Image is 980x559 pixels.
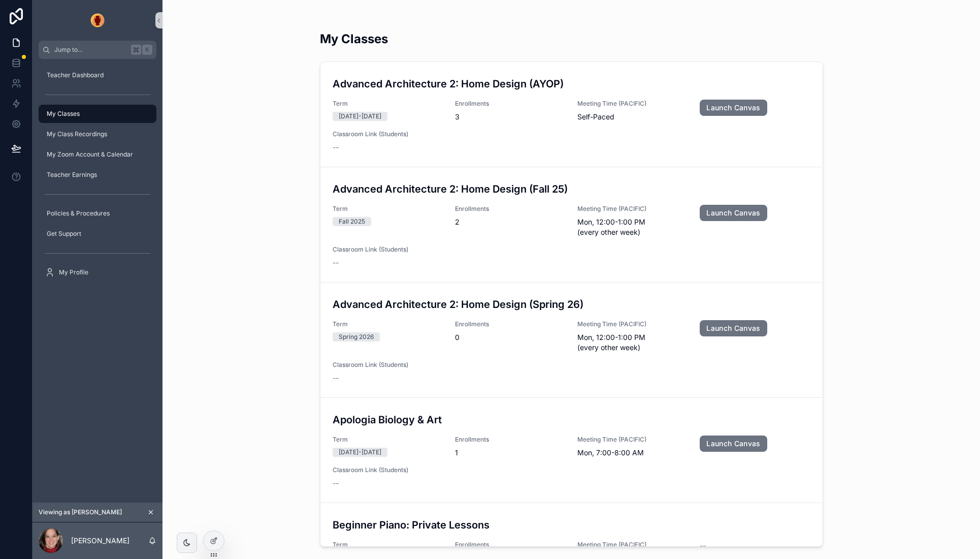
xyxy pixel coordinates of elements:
span: Enrollments [455,436,565,444]
button: Jump to...K [39,41,156,59]
span: Meeting Time (PACIFIC) [577,320,688,328]
h3: Advanced Architecture 2: Home Design (AYOP) [333,76,810,91]
a: Teacher Dashboard [39,66,156,84]
a: Policies & Procedures [39,204,156,223]
span: My Class Recordings [47,130,107,138]
h2: My Classes [320,30,388,47]
h3: Advanced Architecture 2: Home Design (Spring 26) [333,297,810,312]
span: Jump to... [54,46,127,54]
span: Enrollments [455,541,565,549]
span: 1 [455,448,565,458]
span: Meeting Time (PACIFIC) [577,541,688,549]
span: Mon, 12:00-1:00 PM (every other week) [577,332,688,353]
a: Apologia Biology & ArtTerm[DATE]-[DATE]Enrollments1Meeting Time (PACIFIC)Mon, 7:00-8:00 AMLaunch ... [320,397,823,503]
div: scrollable content [32,59,162,295]
span: My Zoom Account & Calendar [47,150,133,159]
a: Advanced Architecture 2: Home Design (AYOP)Term[DATE]-[DATE]Enrollments3Meeting Time (PACIFIC)Sel... [320,62,823,167]
span: Classroom Link (Students) [333,245,688,254]
span: My Classes [47,110,80,118]
h3: Advanced Architecture 2: Home Design (Fall 25) [333,181,810,197]
h3: Apologia Biology & Art [333,412,810,427]
p: [PERSON_NAME] [71,536,129,546]
a: Advanced Architecture 2: Home Design (Spring 26)TermSpring 2026Enrollments0Meeting Time (PACIFIC)... [320,282,823,397]
span: Policies & Procedures [47,209,110,218]
span: My Profile [59,268,88,276]
a: Launch Canvas [700,436,767,452]
span: Term [333,436,443,444]
div: [DATE]-[DATE] [339,448,381,457]
a: My Zoom Account & Calendar [39,145,156,164]
span: Classroom Link (Students) [333,466,688,474]
span: Term [333,320,443,328]
span: Get Support [47,230,81,238]
span: Term [333,541,443,549]
span: Viewing as [PERSON_NAME] [39,508,122,516]
span: 0 [455,332,565,343]
div: [DATE]-[DATE] [339,112,381,121]
span: Mon, 12:00-1:00 PM (every other week) [577,217,688,237]
span: Teacher Dashboard [47,71,104,79]
span: 3 [455,112,565,122]
span: Meeting Time (PACIFIC) [577,205,688,213]
span: Self-Paced [577,112,688,122]
span: 2 [455,217,565,227]
span: Enrollments [455,205,565,213]
span: Meeting Time (PACIFIC) [577,436,688,444]
div: Fall 2025 [339,217,365,226]
span: Enrollments [455,100,565,108]
span: Term [333,100,443,108]
a: Advanced Architecture 2: Home Design (Fall 25)TermFall 2025Enrollments2Meeting Time (PACIFIC)Mon,... [320,167,823,282]
h3: Beginner Piano: Private Lessons [333,517,810,533]
div: Spring 2026 [339,332,374,341]
a: Teacher Earnings [39,166,156,184]
span: Classroom Link (Students) [333,130,688,138]
a: My Class Recordings [39,125,156,143]
span: Meeting Time (PACIFIC) [577,100,688,108]
a: Launch Canvas [700,320,767,336]
span: Teacher Earnings [47,171,97,179]
span: Mon, 7:00-8:00 AM [577,448,688,458]
span: Classroom Link (Students) [333,361,688,369]
span: Enrollments [455,320,565,328]
a: My Classes [39,105,156,123]
span: -- [333,478,339,488]
img: App logo [89,12,106,28]
a: My Profile [39,263,156,282]
span: -- [333,373,339,383]
span: Term [333,205,443,213]
span: -- [700,541,706,551]
a: Get Support [39,225,156,243]
span: -- [333,258,339,268]
span: K [143,46,151,54]
a: Launch Canvas [700,205,767,221]
span: -- [333,142,339,152]
a: Launch Canvas [700,100,767,116]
